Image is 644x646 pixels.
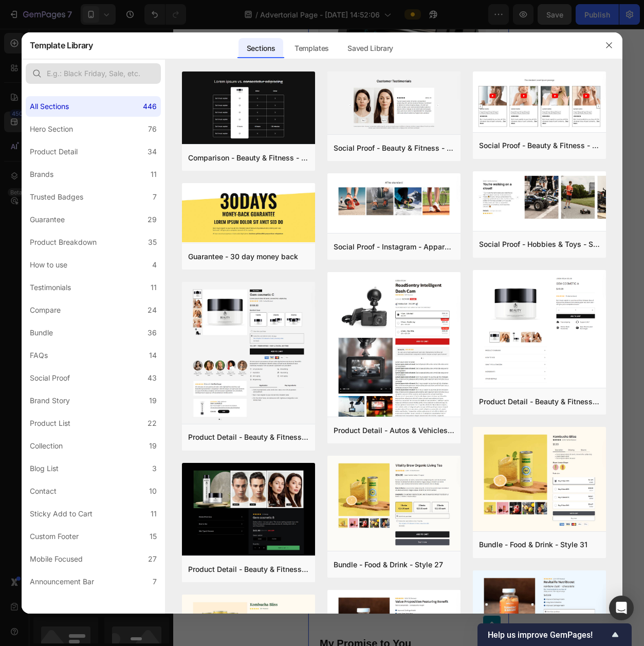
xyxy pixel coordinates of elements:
[327,272,461,515] img: pd35.png
[188,431,309,443] div: Product Detail - Beauty & Fitness - Cosmetic - Style 18
[151,168,157,181] div: 11
[23,419,132,443] button: Loox - Reviews widget
[339,38,401,59] div: Saved Library
[11,327,183,362] span: “I was terrified of surgery. Now, with 10 minutes a day on Heel Hero, I feel like I’ve got my ind...
[30,327,53,339] div: Bundle
[334,241,454,253] div: Social Proof - Instagram - Apparel - Shoes - Style 30
[30,553,83,565] div: Mobile Focused
[149,349,157,362] div: 14
[188,152,309,164] div: Comparison - Beauty & Fitness - Cosmetic - Ingredients - Style 19
[327,173,461,223] img: sp30.png
[30,281,71,294] div: Testimonials
[148,123,157,135] div: 76
[49,97,137,111] p: Check Availability
[148,146,157,158] div: 34
[30,213,65,226] div: Guarantee
[609,596,634,620] div: Open Intercom Messenger
[488,629,621,641] button: Show survey - Help us improve GemPages!
[30,123,73,135] div: Hero Section
[334,142,454,154] div: Social Proof - Beauty & Fitness - Cosmetic - Style 16
[488,630,609,640] span: Help us improve GemPages!
[479,238,600,250] div: Social Proof - Hobbies & Toys - Style 13
[30,191,83,203] div: Trusted Badges
[30,349,48,362] div: FAQs
[286,38,337,59] div: Templates
[30,146,78,158] div: Product Detail
[182,183,315,242] img: g30.png
[30,236,97,248] div: Product Breakdown
[151,281,157,294] div: 11
[30,485,57,497] div: Contact
[30,168,53,181] div: Brands
[473,427,606,533] img: bd31.png
[152,259,157,271] div: 4
[11,247,93,256] i: [PERSON_NAME], 46
[31,425,43,437] img: loox.png
[10,156,190,172] h2: Stories of Relief
[334,424,454,437] div: Product Detail - Autos & Vehicles - Dash Cam - Style 36
[327,456,461,553] img: bd27.png
[30,417,70,429] div: Product List
[30,440,63,452] div: Collection
[11,220,182,256] span: The first morning I used it, I could actually walk to the kitchen without limping.” –
[479,539,587,551] div: Bundle - Food & Drink - Style 31
[152,462,157,475] div: 3
[30,32,93,59] h2: Template Library
[30,100,69,113] div: All Sections
[188,563,309,576] div: Product Detail - Beauty & Fitness - Cosmetic - Style 17
[148,304,157,316] div: 24
[153,576,157,588] div: 7
[473,270,606,390] img: pd11.png
[150,530,157,543] div: 15
[473,171,606,224] img: sp13.png
[151,508,157,520] div: 11
[30,508,93,520] div: Sticky Add to Cart
[149,485,157,497] div: 10
[473,71,606,134] img: sp8.png
[26,63,161,84] input: E.g.: Black Friday, Sale, etc.
[30,372,70,384] div: Social Proof
[182,463,315,558] img: pr12.png
[149,394,157,407] div: 19
[11,381,188,403] span: These aren’t miracles. They’re simply the results of treating heel pain the right way.
[30,576,94,588] div: Announcement Bar
[95,354,176,363] i: [PERSON_NAME], 61
[238,38,283,59] div: Sections
[30,394,70,407] div: Brand Story
[11,180,174,202] span: Since launching the Heel Hero, thousands of people have experienced relief.
[148,372,157,384] div: 43
[182,282,315,426] img: pd13.png
[148,553,157,565] div: 27
[148,417,157,429] div: 22
[23,89,177,119] a: Check Availability
[52,300,84,309] i: Mark, 54
[182,71,315,146] img: c19.png
[51,425,123,436] div: Loox - Reviews widget
[30,259,67,271] div: How to use
[479,139,600,152] div: Social Proof - Beauty & Fitness - Cosmetic - Style 8
[153,191,157,203] div: 7
[148,236,157,248] div: 35
[149,440,157,452] div: 19
[30,462,59,475] div: Blog List
[143,100,157,113] div: 446
[327,71,461,137] img: sp16.png
[334,559,443,571] div: Bundle - Food & Drink - Style 27
[148,213,157,226] div: 29
[30,530,79,543] div: Custom Footer
[148,327,157,339] div: 36
[11,273,188,309] span: “I wasted $700 on [MEDICAL_DATA] before this. Heel Hero did more for me [DATE] than they ever did...
[188,250,298,263] div: Guarantee - 30 day money back
[30,304,61,316] div: Compare
[10,480,190,582] img: gempages_585505928783070013-ceeda0f4-4bf7-4780-873a-fd73df434096.webp
[479,396,600,408] div: Product Detail - Beauty & Fitness - Cosmetic - Style 16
